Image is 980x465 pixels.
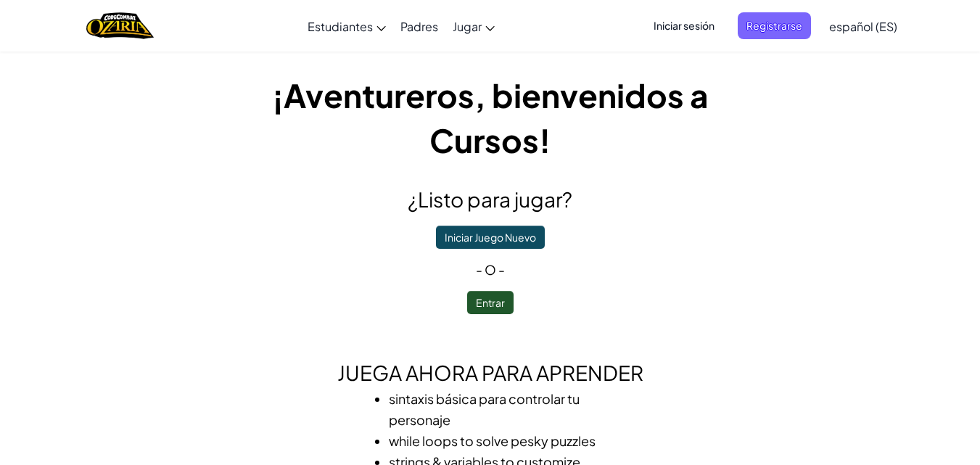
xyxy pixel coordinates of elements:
a: Padres [393,7,445,46]
li: while loops to solve pesky puzzles [389,430,621,451]
h1: ¡Aventureros, bienvenidos a Cursos! [229,73,752,162]
span: español (ES) [829,19,897,34]
img: Home [86,11,154,41]
li: sintaxis básica para controlar tu personaje [389,388,621,430]
button: Entrar [467,291,514,314]
span: - [496,261,505,278]
button: Iniciar Juego Nuevo [436,226,545,249]
span: Jugar [453,19,482,34]
a: Jugar [445,7,502,46]
button: Registrarse [738,12,811,39]
span: Estudiantes [308,19,373,34]
h2: ¿Listo para jugar? [229,184,752,215]
span: o [485,261,496,278]
button: Iniciar sesión [645,12,723,39]
a: español (ES) [822,7,905,46]
a: Estudiantes [300,7,393,46]
span: - [476,261,485,278]
h2: Juega ahora para aprender [229,358,752,388]
a: Ozaria by CodeCombat logo [86,11,154,41]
